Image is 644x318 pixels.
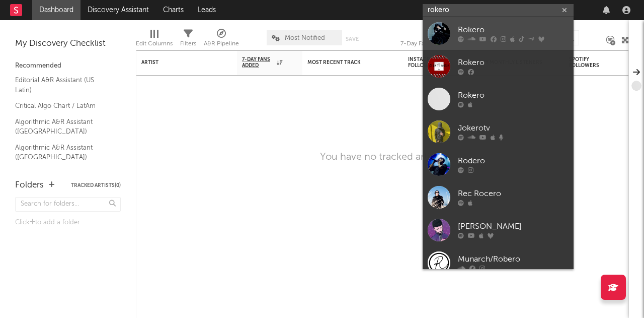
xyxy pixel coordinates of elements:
div: Click to add a folder. [15,217,121,229]
div: Artist [141,59,217,66]
a: Algorithmic A&R Assistant ([GEOGRAPHIC_DATA]) [15,116,111,137]
a: Editorial A&R Assistant (US Latin) [15,75,111,95]
div: My Discovery Checklist [15,38,121,50]
div: Filters [180,25,196,54]
div: Rodero [458,155,569,167]
button: Save [346,36,359,42]
div: 7-Day Fans Added (7-Day Fans Added) [400,25,476,54]
div: Edit Columns [136,38,173,50]
input: Search for artists [423,4,574,17]
div: Edit Columns [136,25,173,54]
a: Rodero [423,148,574,181]
div: 7-Day Fans Added (7-Day Fans Added) [400,38,476,50]
div: Jokerotv [458,122,569,135]
span: Most Notified [285,35,325,41]
div: Rokero [458,90,569,102]
a: Rokero [423,17,574,50]
div: Rokero [458,57,569,69]
div: Rec Rocero [458,188,569,200]
button: Tracked Artists(0) [71,183,121,188]
div: A&R Pipeline [204,25,239,54]
div: You have no tracked artists. [320,151,445,163]
a: Rec Rocero [423,181,574,214]
div: Folders [15,179,44,192]
a: Jokerotv [423,115,574,148]
div: Munarch/Robero [458,253,569,266]
div: Spotify Followers [569,56,604,69]
div: Recommended [15,60,121,72]
span: 7-Day Fans Added [242,56,274,69]
div: Most Recent Track [307,59,383,66]
a: Algorithmic A&R Assistant ([GEOGRAPHIC_DATA]) [15,142,111,163]
div: Instagram Followers [408,56,443,69]
div: Filters [180,38,196,50]
div: A&R Pipeline [204,38,239,50]
a: Critical Algo Chart / LatAm [15,100,111,111]
a: Rokero [423,83,574,115]
a: Rokero [423,50,574,83]
a: Munarch/Robero [423,246,574,279]
input: Search for folders... [15,197,121,212]
div: Rokero [458,24,569,36]
a: [PERSON_NAME] [423,214,574,246]
div: [PERSON_NAME] [458,221,569,233]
